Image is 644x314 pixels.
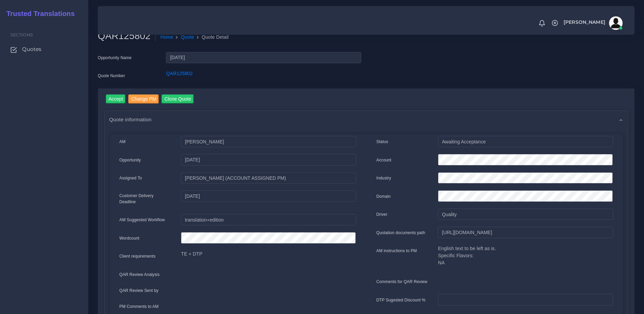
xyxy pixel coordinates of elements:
[119,175,142,181] label: Assigned To
[376,279,427,285] label: Comments for QAR Review
[98,30,155,42] h2: QAR125802
[5,42,83,56] a: Quotes
[376,297,426,303] label: DTP Sugested Discount %
[105,111,628,128] div: Quote information
[109,116,152,123] span: Quote information
[2,8,75,19] a: Trusted Translations
[560,16,625,30] a: [PERSON_NAME]avatar
[128,94,159,104] input: Change PM
[119,303,159,310] label: PM Comments to AM
[162,94,194,104] input: Clone Quote
[438,245,613,266] p: English text to be left as is. Specific Flavors: NA
[376,175,391,181] label: Industry
[181,172,356,184] input: pm
[376,211,388,217] label: Driver
[376,157,391,163] label: Account
[98,55,132,61] label: Opportunity Name
[119,139,126,145] label: AM
[119,193,171,205] label: Customer Delivery Deadline
[564,20,605,24] span: [PERSON_NAME]
[376,139,388,145] label: Status
[119,157,141,163] label: Opportunity
[376,230,425,236] label: Quotation documents path
[119,235,140,241] label: Wordcount
[11,32,33,37] span: Sections
[376,193,391,199] label: Domain
[160,34,173,41] a: Home
[609,16,623,30] img: avatar
[376,248,417,254] label: AM instructions to PM
[181,250,356,258] p: TE + DTP
[119,272,160,278] label: QAR Review Analysis
[98,73,125,79] label: Quote Number
[106,94,126,104] input: Accept
[2,10,75,18] h2: Trusted Translations
[194,34,229,41] li: Quote Detail
[22,46,41,53] span: Quotes
[181,34,194,41] a: Quote
[119,217,165,223] label: AM Suggested Workflow
[166,71,192,76] a: QAR125802
[119,287,159,294] label: QAR Review Sent by
[119,253,156,259] label: Client requirements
